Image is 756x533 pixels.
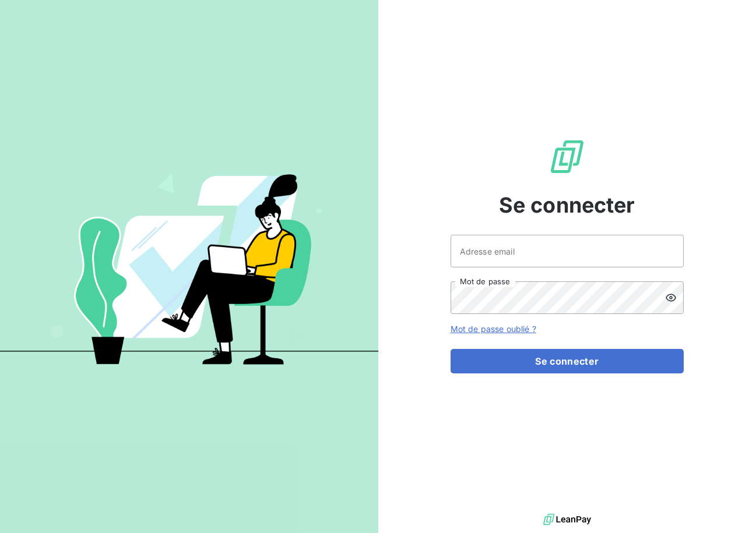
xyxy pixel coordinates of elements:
[451,235,684,267] input: placeholder
[499,189,635,221] span: Se connecter
[451,349,684,373] button: Se connecter
[543,511,591,528] img: logo
[451,324,536,334] a: Mot de passe oublié ?
[548,138,586,175] img: Logo LeanPay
